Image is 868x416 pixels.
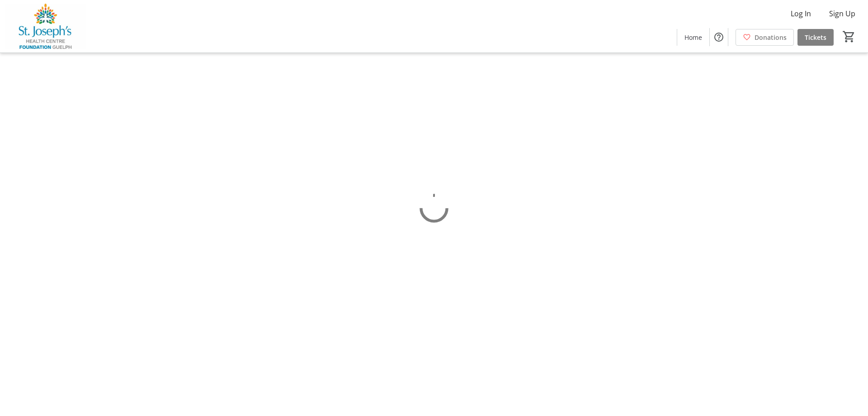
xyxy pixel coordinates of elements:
button: Cart [841,29,857,45]
img: St. Joseph's Health Centre Foundation Guelph's Logo [5,4,86,49]
button: Log In [783,6,818,21]
span: Donations [755,33,787,42]
a: Donations [736,29,794,46]
button: Help [710,28,728,46]
span: Sign Up [829,8,855,19]
span: Tickets [805,33,826,42]
a: Tickets [797,29,834,46]
span: Log In [791,8,811,19]
a: Home [677,29,709,46]
span: Home [684,33,702,42]
button: Sign Up [822,6,863,21]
